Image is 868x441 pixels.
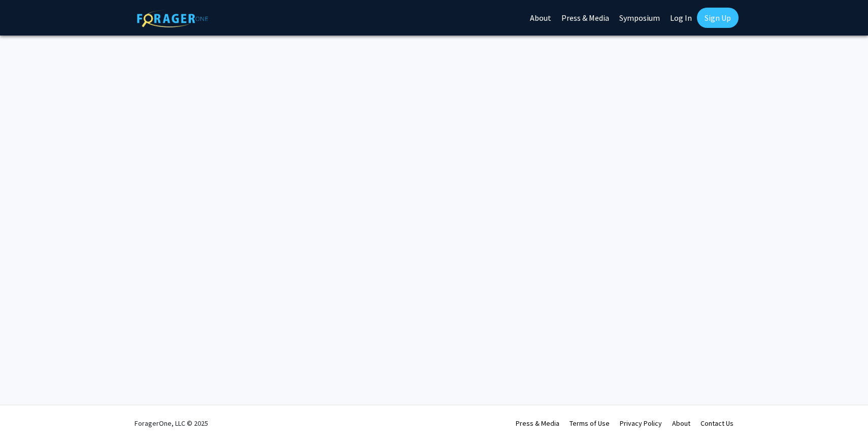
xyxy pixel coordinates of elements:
a: Terms of Use [570,419,610,428]
a: Privacy Policy [620,419,662,428]
a: About [672,419,690,428]
img: ForagerOne Logo [137,10,208,27]
a: Sign Up [697,8,739,28]
div: ForagerOne, LLC © 2025 [135,405,208,441]
a: Press & Media [516,419,559,428]
a: Contact Us [700,419,733,428]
